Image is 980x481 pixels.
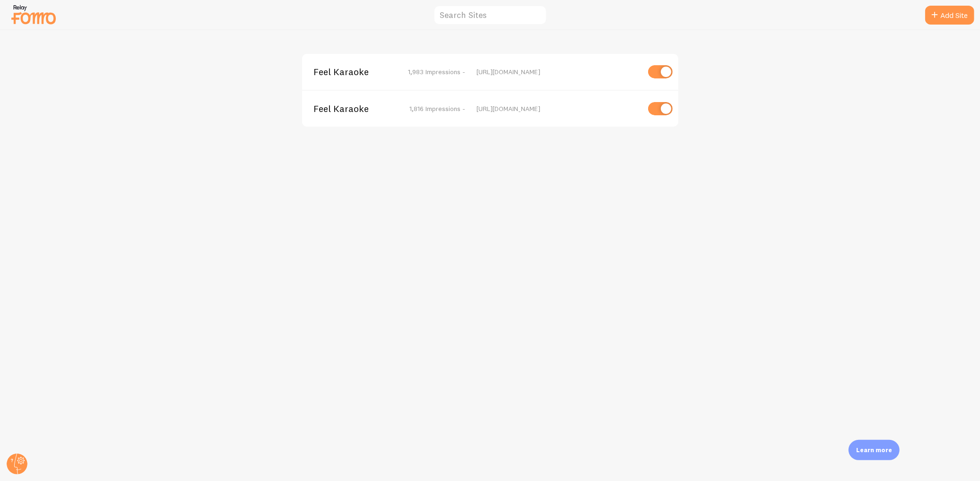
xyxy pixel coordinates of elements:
img: fomo-relay-logo-orange.svg [10,2,57,26]
span: 1,983 Impressions - [408,68,465,76]
div: [URL][DOMAIN_NAME] [477,68,640,76]
span: 1,816 Impressions - [409,104,465,113]
div: [URL][DOMAIN_NAME] [477,104,640,113]
span: Feel Karaoke [313,68,390,76]
p: Learn more [856,446,892,455]
div: Learn more [849,440,900,460]
span: Feel Karaoke [313,104,390,113]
